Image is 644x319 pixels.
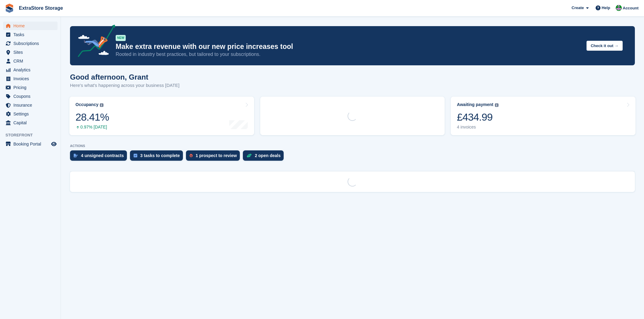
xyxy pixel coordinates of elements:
div: Awaiting payment [457,102,493,107]
span: Subscriptions [13,39,50,48]
span: Create [572,5,584,11]
span: CRM [13,57,50,65]
a: menu [3,118,58,127]
span: Pricing [13,83,50,92]
span: Invoices [13,74,50,83]
h1: Good afternoon, Grant [70,73,180,81]
img: task-75834270c22a3079a89374b754ae025e5fb1db73e45f91037f5363f120a921f8.svg [134,154,137,157]
img: price-adjustments-announcement-icon-8257ccfd72463d97f412b2fc003d46551f7dbcb40ab6d574587a9cd5c0d94... [73,25,115,59]
p: ACTIONS [70,144,635,148]
span: Storefront [5,132,61,138]
a: Occupancy 28.41% 0.97% [DATE] [69,97,254,135]
div: 2 open deals [255,153,281,158]
a: menu [3,110,58,118]
a: menu [3,74,58,83]
span: Coupons [13,92,50,101]
p: Rooted in industry best practices, but tailored to your subscriptions. [116,51,582,58]
a: menu [3,92,58,101]
div: 1 prospect to review [196,153,237,158]
div: 28.41% [75,111,109,123]
div: £434.99 [457,111,499,123]
a: menu [3,30,58,39]
a: 3 tasks to complete [130,150,186,164]
div: 4 invoices [457,125,499,130]
span: Sites [13,48,50,57]
a: 2 open deals [243,150,287,164]
a: menu [3,83,58,92]
div: NEW [116,35,126,41]
a: Preview store [50,140,58,148]
span: Booking Portal [13,140,50,148]
span: Capital [13,118,50,127]
img: prospect-51fa495bee0391a8d652442698ab0144808aea92771e9ea1ae160a38d050c398.svg [190,154,193,157]
span: Help [602,5,610,11]
a: 1 prospect to review [186,150,243,164]
a: menu [3,140,58,148]
img: icon-info-grey-7440780725fd019a000dd9b08b2336e03edf1995a4989e88bcd33f0948082b44.svg [100,103,103,107]
a: menu [3,39,58,48]
span: Settings [13,110,50,118]
p: Here's what's happening across your business [DATE] [70,82,180,89]
img: stora-icon-8386f47178a22dfd0bd8f6a31ec36ba5ce8667c1dd55bd0f319d3a0aa187defe.svg [5,4,14,13]
a: ExtraStore Storage [16,3,65,13]
span: Account [623,5,639,11]
div: 0.97% [DATE] [75,125,109,130]
div: Occupancy [75,102,98,107]
span: Insurance [13,101,50,109]
img: Grant Daniel [616,5,622,11]
span: Home [13,22,50,30]
a: menu [3,66,58,74]
a: menu [3,57,58,65]
img: contract_signature_icon-13c848040528278c33f63329250d36e43548de30e8caae1d1a13099fd9432cc5.svg [74,154,78,157]
a: menu [3,48,58,57]
button: Check it out → [586,41,623,51]
a: 4 unsigned contracts [70,150,130,164]
a: Awaiting payment £434.99 4 invoices [451,97,635,135]
div: 3 tasks to complete [140,153,180,158]
p: Make extra revenue with our new price increases tool [116,42,582,51]
a: menu [3,101,58,109]
a: menu [3,22,58,30]
img: deal-1b604bf984904fb50ccaf53a9ad4b4a5d6e5aea283cecdc64d6e3604feb123c2.svg [247,153,252,158]
span: Tasks [13,30,50,39]
div: 4 unsigned contracts [81,153,124,158]
img: icon-info-grey-7440780725fd019a000dd9b08b2336e03edf1995a4989e88bcd33f0948082b44.svg [495,103,499,107]
span: Analytics [13,66,50,74]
